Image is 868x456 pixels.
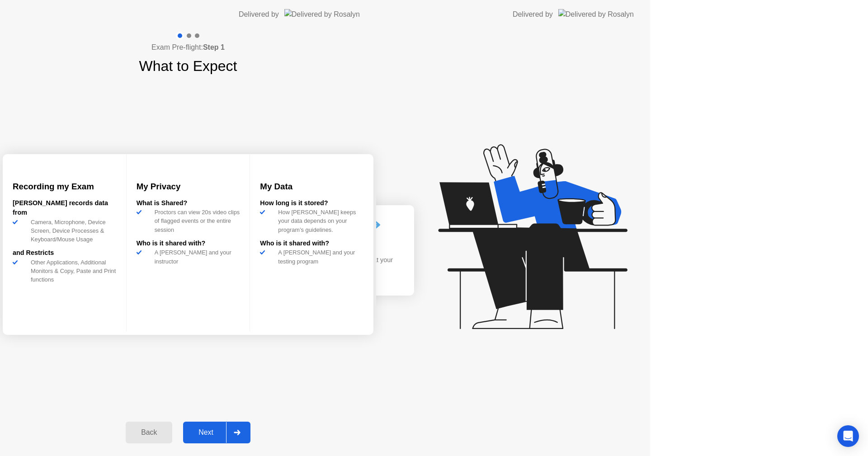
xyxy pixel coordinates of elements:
div: Next [186,428,226,437]
div: Camera, Microphone, Device Screen, Device Processes & Keyboard/Mouse Usage [27,218,116,244]
div: Who is it shared with? [137,239,240,249]
div: How long is it stored? [260,198,363,208]
img: Delivered by Rosalyn [558,9,634,19]
div: and Restricts [13,248,116,258]
div: A [PERSON_NAME] and your testing program [274,248,363,265]
h4: Exam Pre-flight: [151,42,225,53]
h3: Recording my Exam [13,180,116,193]
div: What is Shared? [137,198,240,208]
div: Proctors can view 20s video clips of flagged events or the entire session [151,208,240,234]
div: Open Intercom Messenger [837,425,859,447]
div: A [PERSON_NAME] and your instructor [151,248,240,265]
div: Delivered by [239,9,279,20]
button: Next [183,422,250,443]
h1: What to Expect [139,55,237,77]
div: Other Applications, Additional Monitors & Copy, Paste and Print functions [27,258,116,284]
h3: My Data [260,180,363,193]
div: Who is it shared with? [260,239,363,249]
h3: My Privacy [137,180,240,193]
div: [PERSON_NAME] records data from [13,198,116,218]
button: Back [126,422,172,443]
div: Delivered by [513,9,553,20]
div: How [PERSON_NAME] keeps your data depends on your program’s guidelines. [274,208,363,234]
img: Delivered by Rosalyn [284,9,360,19]
div: Back [128,428,170,437]
b: Step 1 [203,43,225,51]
